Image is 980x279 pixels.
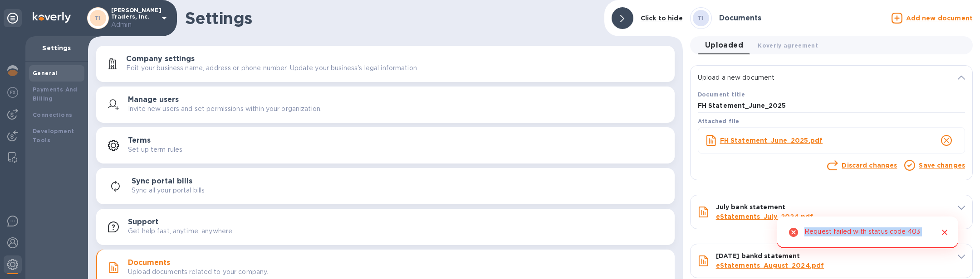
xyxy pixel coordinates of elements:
p: Sync all your portal bills [132,186,205,195]
button: TermsSet up term rules [96,127,675,164]
a: Save changes [919,162,965,169]
a: eStatements_August_2024.pdf [716,262,824,269]
h3: Sync portal bills [132,177,192,186]
h3: Manage users [128,96,179,104]
b: Click to hide [641,14,683,22]
div: Request failed with status code 403 [804,224,920,241]
a: eStatements_July_2024.pdf [716,213,813,220]
b: TI [95,14,101,21]
b: Document title [698,91,745,98]
p: Upload a new document [698,73,820,82]
img: Foreign exchange [7,87,18,98]
h3: Company settings [126,55,195,63]
h3: Terms [128,136,151,145]
button: Company settingsEdit your business name, address or phone number. Update your business's legal in... [96,46,675,82]
p: Upload documents related to your company. [128,267,268,277]
p: Admin [111,20,157,29]
input: Enter a title for your document [698,99,965,113]
span: Uploaded [705,39,744,52]
p: Set up term rules [128,145,182,154]
button: Manage usersInvite new users and set permissions within your organization. [96,87,675,123]
h3: Documents [719,14,761,23]
button: SupportGet help fast, anytime, anywhere [96,209,675,245]
span: Koverly agreement [758,41,818,50]
b: FH Statement_June_2025.pdf [720,137,823,144]
p: Get help fast, anytime, anywhere [128,226,232,236]
div: Unpin categories [4,9,22,27]
b: Connections [33,111,72,118]
b: [DATE] bankd statement [716,252,800,260]
b: Attached file [698,118,740,125]
img: Logo [33,12,71,23]
p: [PERSON_NAME] Traders, Inc. [111,7,157,29]
b: General [33,70,58,77]
button: Close [939,226,951,238]
p: Invite new users and set permissions within your organization. [128,104,322,114]
p: Edit your business name, address or phone number. Update your business's legal information. [126,63,418,73]
p: Settings [33,43,81,53]
b: Development Tools [33,128,74,144]
button: close [936,130,957,151]
h1: Settings [185,9,597,28]
h3: Documents [128,259,170,267]
u: Add new document [906,14,973,22]
a: Discard changes [842,162,897,169]
b: TI [698,14,704,21]
b: July bank statement [716,203,786,211]
b: Payments And Billing [33,86,78,102]
button: Sync portal billsSync all your portal bills [96,168,675,204]
h3: Support [128,218,158,226]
